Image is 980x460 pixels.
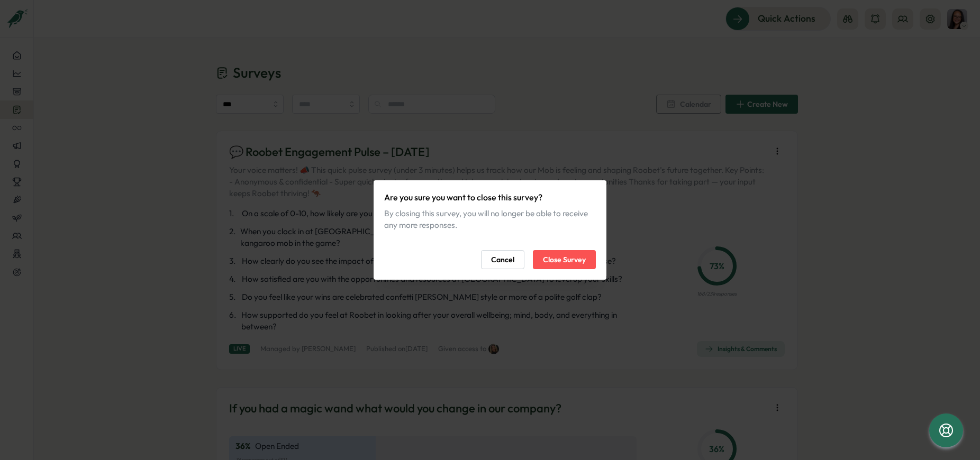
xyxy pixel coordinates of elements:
button: Cancel [481,250,524,269]
span: Cancel [491,251,514,269]
div: By closing this survey, you will no longer be able to receive any more responses. [384,208,596,231]
span: Close Survey [543,251,586,269]
p: Are you sure you want to close this survey? [384,191,596,204]
button: Close Survey [533,250,596,269]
